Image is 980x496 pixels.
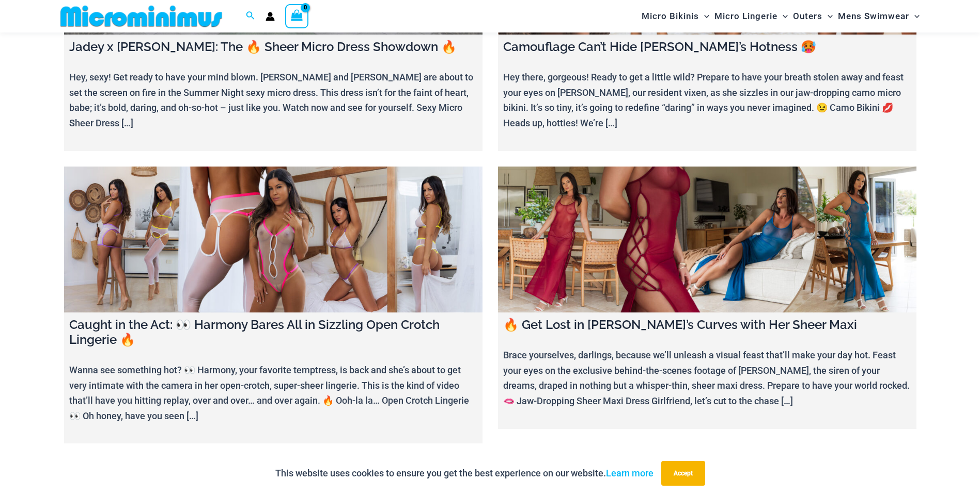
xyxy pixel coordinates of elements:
a: Learn more [606,468,654,478]
span: Micro Lingerie [714,3,777,29]
a: Search icon link [246,10,255,23]
a: Caught in the Act: 👀 Harmony Bares All in Sizzling Open Crotch Lingerie 🔥 [64,167,483,313]
button: Accept [661,461,705,486]
a: Mens SwimwearMenu ToggleMenu Toggle [835,3,922,29]
a: OutersMenu ToggleMenu Toggle [790,3,835,29]
p: Hey there, gorgeous! Ready to get a little wild? Prepare to have your breath stolen away and feas... [503,70,911,131]
p: Wanna see something hot? 👀 Harmony, your favorite temptress, is back and she’s about to get very ... [69,362,477,424]
span: Menu Toggle [909,3,920,29]
a: Micro BikinisMenu ToggleMenu Toggle [639,3,712,29]
h4: Caught in the Act: 👀 Harmony Bares All in Sizzling Open Crotch Lingerie 🔥 [69,318,477,348]
h4: Camouflage Can’t Hide [PERSON_NAME]’s Hotness 🥵 [503,40,911,55]
span: Outers [793,3,822,29]
span: Menu Toggle [699,3,709,29]
a: 🔥 Get Lost in Heather’s Curves with Her Sheer Maxi [498,167,916,313]
span: Menu Toggle [822,3,833,29]
h4: 🔥 Get Lost in [PERSON_NAME]’s Curves with Her Sheer Maxi [503,318,911,333]
nav: Site Navigation [637,2,924,31]
p: This website uses cookies to ensure you get the best experience on our website. [275,466,654,481]
img: MM SHOP LOGO FLAT [56,5,226,28]
span: Micro Bikinis [642,3,699,29]
a: View Shopping Cart, empty [285,4,309,28]
p: Hey, sexy! Get ready to have your mind blown. [PERSON_NAME] and [PERSON_NAME] are about to set th... [69,70,477,131]
a: Micro LingerieMenu ToggleMenu Toggle [712,3,790,29]
span: Menu Toggle [777,3,788,29]
a: Account icon link [266,12,275,21]
h4: Jadey x [PERSON_NAME]: The 🔥 Sheer Micro Dress Showdown 🔥 [69,40,477,55]
p: Brace yourselves, darlings, because we’ll unleash a visual feast that’ll make your day hot. Feast... [503,348,911,409]
span: Mens Swimwear [838,3,909,29]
